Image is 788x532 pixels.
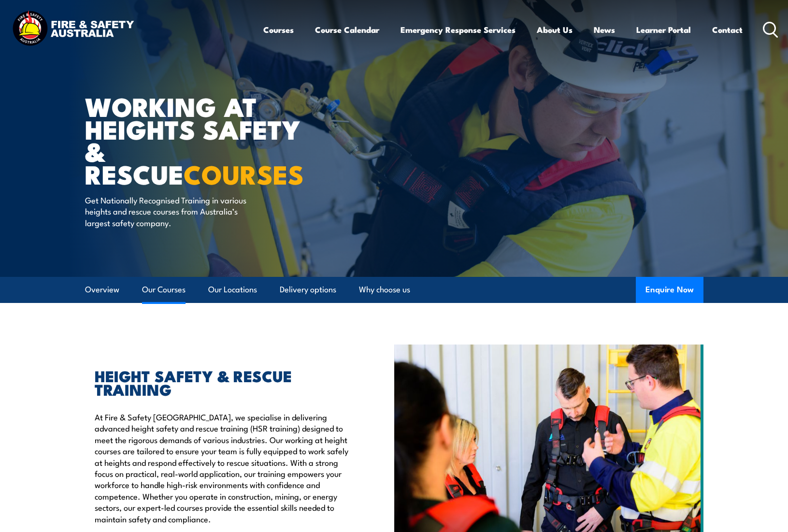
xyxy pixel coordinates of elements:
[636,17,691,43] a: Learner Portal
[712,17,743,43] a: Contact
[184,153,304,193] strong: COURSES
[263,17,294,43] a: Courses
[401,17,516,43] a: Emergency Response Services
[636,277,703,303] button: Enquire Now
[280,277,336,302] a: Delivery options
[359,277,410,302] a: Why choose us
[315,17,379,43] a: Course Calendar
[85,194,261,228] p: Get Nationally Recognised Training in various heights and rescue courses from Australia’s largest...
[95,411,350,524] p: At Fire & Safety [GEOGRAPHIC_DATA], we specialise in delivering advanced height safety and rescue...
[594,17,615,43] a: News
[142,277,186,302] a: Our Courses
[95,369,350,396] h2: HEIGHT SAFETY & RESCUE TRAINING
[208,277,257,302] a: Our Locations
[85,277,119,302] a: Overview
[537,17,573,43] a: About Us
[85,95,324,185] h1: WORKING AT HEIGHTS SAFETY & RESCUE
